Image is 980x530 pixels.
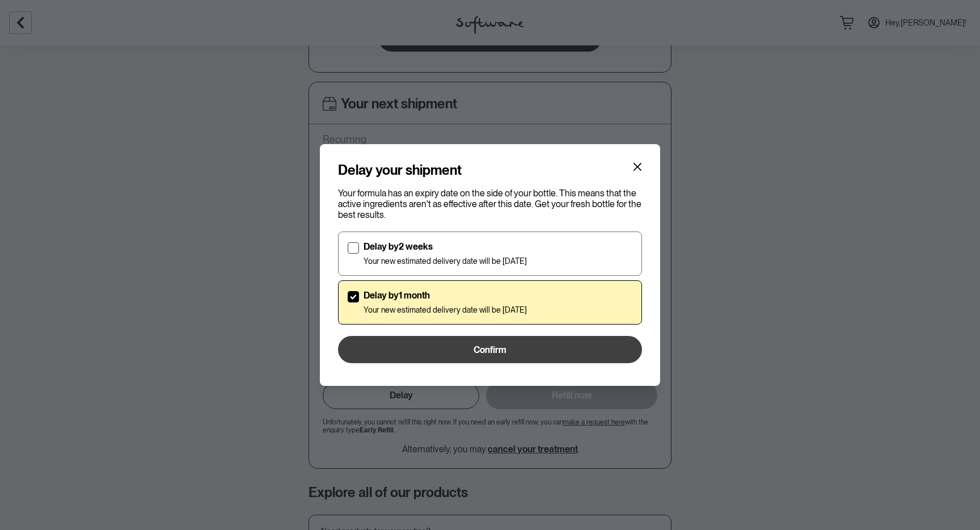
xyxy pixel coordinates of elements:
h4: Delay your shipment [338,162,462,179]
p: Delay by 2 weeks [364,241,527,252]
p: Your new estimated delivery date will be [DATE] [364,256,527,266]
p: Your formula has an expiry date on the side of your bottle. This means that the active ingredient... [338,188,642,221]
button: Close [628,158,647,176]
p: Delay by 1 month [364,290,527,301]
p: Your new estimated delivery date will be [DATE] [364,305,527,315]
span: Confirm [474,344,506,355]
button: Confirm [338,336,642,363]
